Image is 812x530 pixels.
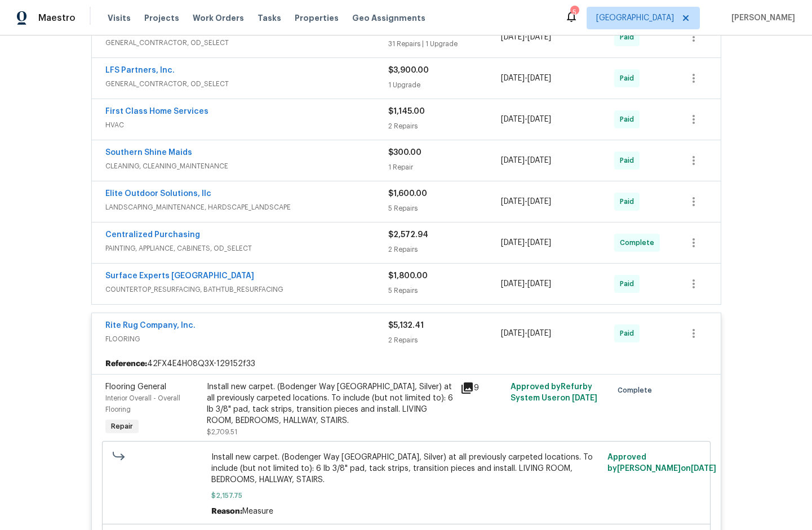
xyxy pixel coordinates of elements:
span: Properties [295,12,339,24]
span: Install new carpet. (Bodenger Way [GEOGRAPHIC_DATA], Silver) at all previously carpeted locations... [211,452,601,486]
b: Reference: [105,358,147,369]
span: $2,572.94 [388,231,428,239]
span: Interior Overall - Overall Flooring [105,395,180,413]
span: GENERAL_CONTRACTOR, OD_SELECT [105,78,388,90]
span: $1,145.00 [388,108,425,115]
span: COUNTERTOP_RESURFACING, BATHTUB_RESURFACING [105,284,388,295]
span: [DATE] [501,329,525,337]
span: [DATE] [527,198,551,206]
a: Southern Shine Maids [105,149,192,157]
span: Paid [620,155,638,166]
span: Repair [107,421,137,432]
span: Paid [620,278,638,290]
a: Centralized Purchasing [105,231,200,239]
span: [DATE] [501,239,525,247]
span: HVAC [105,119,388,131]
span: $300.00 [388,149,421,157]
span: Complete [618,385,656,396]
span: [DATE] [501,280,525,288]
span: Tasks [258,14,281,22]
span: [DATE] [501,74,525,82]
span: [DATE] [501,157,525,164]
span: - [501,73,551,84]
span: Visits [108,12,131,24]
span: Paid [620,73,638,84]
span: $5,132.41 [388,322,424,329]
span: [DATE] [501,115,525,123]
div: 5 Repairs [388,285,502,296]
a: Elite Outdoor Solutions, llc [105,190,211,198]
span: Projects [144,12,179,24]
span: Paid [620,328,638,339]
div: 1 Repair [388,162,502,173]
a: First Class Home Services [105,108,208,115]
span: FLOORING [105,333,388,345]
span: [GEOGRAPHIC_DATA] [596,12,674,24]
div: 2 Repairs [388,335,502,346]
span: Geo Assignments [352,12,425,24]
span: [DATE] [691,465,716,473]
span: [DATE] [501,33,525,41]
span: $1,800.00 [388,272,428,280]
div: 5 [570,7,578,18]
div: 2 Repairs [388,121,502,132]
span: Paid [620,32,638,43]
span: - [501,196,551,207]
a: Rite Rug Company, Inc. [105,322,196,329]
span: [DATE] [527,239,551,247]
span: $1,600.00 [388,190,427,198]
span: [PERSON_NAME] [727,12,795,24]
span: Work Orders [193,12,244,24]
span: [DATE] [572,394,597,402]
div: 31 Repairs | 1 Upgrade [388,38,502,50]
span: Reason: [211,507,242,515]
span: LANDSCAPING_MAINTENANCE, HARDSCAPE_LANDSCAPE [105,202,388,213]
span: [DATE] [527,33,551,41]
span: - [501,237,551,248]
span: [DATE] [527,115,551,123]
span: CLEANING, CLEANING_MAINTENANCE [105,161,388,172]
span: [DATE] [501,198,525,206]
span: Complete [620,237,659,248]
span: Paid [620,196,638,207]
span: - [501,114,551,125]
span: [DATE] [527,74,551,82]
span: [DATE] [527,329,551,337]
span: - [501,32,551,43]
span: GENERAL_CONTRACTOR, OD_SELECT [105,37,388,48]
span: Approved by Refurby System User on [511,383,597,402]
div: Install new carpet. (Bodenger Way [GEOGRAPHIC_DATA], Silver) at all previously carpeted locations... [207,381,454,426]
div: 5 Repairs [388,203,502,214]
div: 9 [460,381,504,395]
span: Flooring General [105,383,166,391]
span: Paid [620,114,638,125]
span: [DATE] [527,157,551,164]
span: PAINTING, APPLIANCE, CABINETS, OD_SELECT [105,243,388,254]
a: Surface Experts [GEOGRAPHIC_DATA] [105,272,254,280]
span: $3,900.00 [388,66,429,74]
span: $2,709.51 [207,429,237,435]
span: Measure [242,507,273,515]
span: - [501,155,551,166]
div: 42FX4E4H08Q3X-129152f33 [92,354,721,374]
span: Maestro [38,12,76,24]
span: - [501,328,551,339]
span: Approved by [PERSON_NAME] on [607,453,716,473]
span: - [501,278,551,290]
span: $2,157.75 [211,490,601,501]
div: 2 Repairs [388,244,502,255]
span: [DATE] [527,280,551,288]
a: LFS Partners, Inc. [105,66,175,74]
div: 1 Upgrade [388,79,502,91]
